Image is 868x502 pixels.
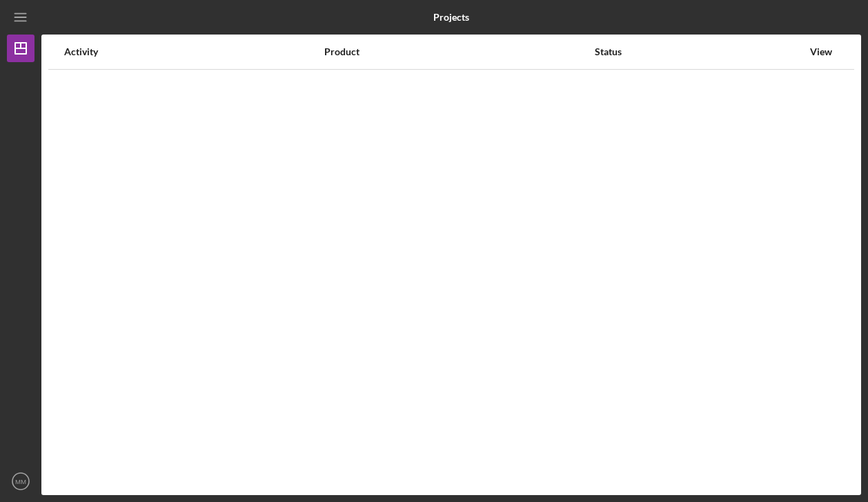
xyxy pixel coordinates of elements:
[7,467,34,495] button: MM
[64,46,323,57] div: Activity
[324,46,593,57] div: Product
[433,12,469,23] b: Projects
[804,46,838,57] div: View
[595,46,802,57] div: Status
[15,478,26,485] text: MM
